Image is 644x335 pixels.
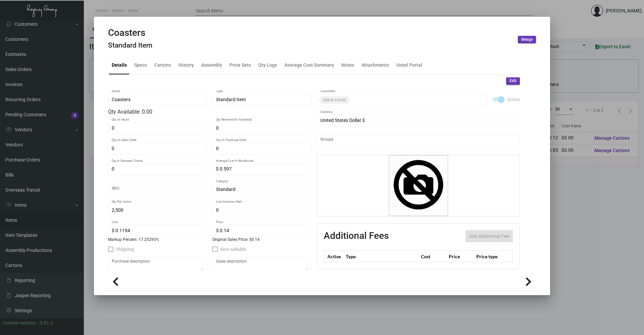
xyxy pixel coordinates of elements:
div: History [178,62,194,69]
div: Details [112,62,127,69]
button: Edit [506,77,520,85]
h2: Coasters [108,27,152,39]
input: Add new.. [351,97,484,103]
div: Hotel Portal [396,62,422,69]
button: Add Additional Fee [466,230,513,242]
div: 0.51.2 [40,320,53,327]
div: Attachments [362,62,389,69]
span: Add Additional Fee [469,233,509,239]
div: Price Sets [229,62,251,69]
mat-chip: Mark Hotel [319,96,350,104]
h4: Standard Item [108,41,152,50]
div: Specs [134,62,147,69]
th: Type [344,251,419,262]
input: Add new.. [320,139,517,144]
th: Price [447,251,475,262]
div: Notes [341,62,354,69]
div: Qty Logs [258,62,277,69]
div: Assembly [201,62,222,69]
span: Merge [521,37,533,43]
div: Qty Available: 0.00 [108,108,311,116]
div: Average Cost Summary [284,62,334,69]
th: Active [324,251,344,262]
span: Active [507,95,520,104]
span: Non-sellable [220,245,246,253]
span: Edit [509,78,517,84]
div: Current version: [3,320,37,327]
div: Cartons [154,62,171,69]
th: Cost [419,251,447,262]
span: Shipping [116,245,134,253]
th: Price type [475,251,505,262]
h2: Additional Fees [324,230,389,242]
button: Merge [518,36,536,43]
